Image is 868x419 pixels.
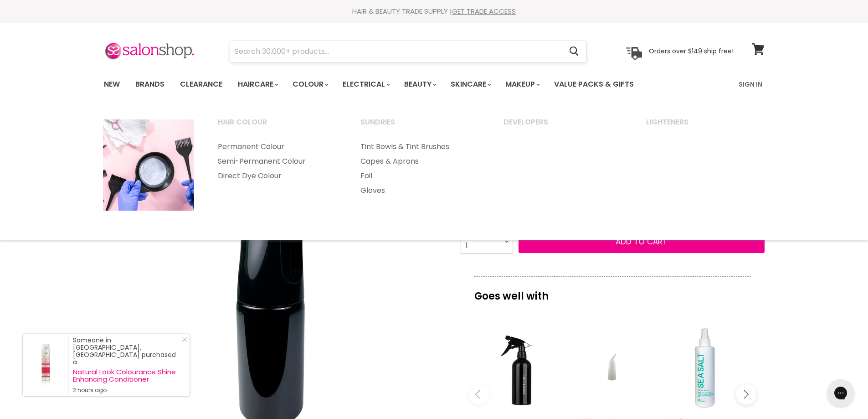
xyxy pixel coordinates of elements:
[349,115,490,138] a: Sundries
[178,336,187,346] a: Close Notification
[206,154,348,169] a: Semi-Permanent Colour
[492,115,633,138] a: Developers
[349,140,490,154] a: Tint Bowls & Tint Brushes
[498,75,545,94] a: Makeup
[92,7,776,16] div: HAIR & BEAUTY TRADE SUPPLY |
[286,75,334,94] a: Colour
[230,41,562,62] input: Search
[452,6,516,16] a: GET TRADE ACCESS
[822,376,859,410] iframe: Gorgias live chat messenger
[92,71,776,98] nav: Main
[444,75,497,94] a: Skincare
[173,75,229,94] a: Clearance
[23,334,68,396] a: Visit product page
[547,75,641,94] a: Value Packs & Gifts
[562,41,586,62] button: Search
[206,140,348,183] ul: Main menu
[349,169,490,183] a: Foil
[182,336,187,342] svg: Close Icon
[73,368,180,383] a: Natural Look Colourance Shine Enhancing Conditioner
[635,115,776,138] a: Lighteners
[349,140,490,198] ul: Main menu
[97,75,127,94] a: New
[733,75,768,94] a: Sign In
[474,276,751,306] p: Goes well with
[206,115,348,138] a: Hair Colour
[519,231,765,253] button: Add to cart
[649,47,734,55] p: Orders over $149 ship free!
[336,75,395,94] a: Electrical
[73,387,180,394] small: 2 hours ago
[461,230,513,253] select: Quantity
[349,154,490,169] a: Capes & Aprons
[231,75,284,94] a: Haircare
[206,140,348,154] a: Permanent Colour
[349,183,490,198] a: Gloves
[397,75,442,94] a: Beauty
[206,169,348,183] a: Direct Dye Colour
[128,75,171,94] a: Brands
[230,41,587,62] form: Product
[73,336,180,394] div: Someone in [GEOGRAPHIC_DATA], [GEOGRAPHIC_DATA] purchased a
[97,71,687,98] ul: Main menu
[616,236,667,247] span: Add to cart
